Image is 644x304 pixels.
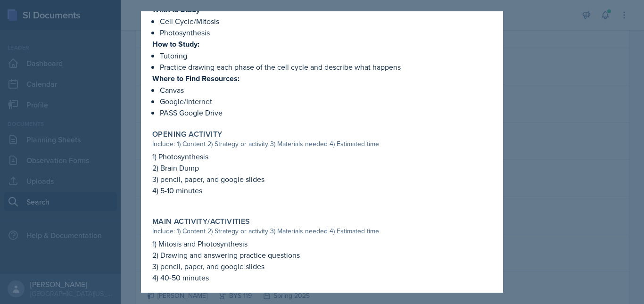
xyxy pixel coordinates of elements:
label: Main Activity/Activities [152,217,250,226]
p: Cell Cycle/Mitosis [160,16,492,27]
p: 1) Photosynthesis [152,151,492,162]
p: 1) Mitosis and Photosynthesis [152,238,492,249]
p: 2) Drawing and answering practice questions [152,249,492,261]
p: 2) Brain Dump [152,162,492,173]
div: Include: 1) Content 2) Strategy or activity 3) Materials needed 4) Estimated time [152,139,492,149]
strong: How to Study: [152,39,199,49]
p: 4) 40-50 minutes [152,272,492,283]
p: Photosynthesis [160,27,492,38]
p: 4) 5-10 minutes [152,185,492,196]
p: Google/Internet [160,96,492,107]
p: Tutoring [160,50,492,61]
p: Practice drawing each phase of the cell cycle and describe what happens [160,61,492,73]
p: Canvas [160,84,492,96]
p: 3) pencil, paper, and google slides [152,261,492,272]
strong: Where to Find Resources: [152,73,239,84]
div: Include: 1) Content 2) Strategy or activity 3) Materials needed 4) Estimated time [152,226,492,236]
p: 3) pencil, paper, and google slides [152,173,492,185]
p: PASS Google Drive [160,107,492,118]
label: Opening Activity [152,130,222,139]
